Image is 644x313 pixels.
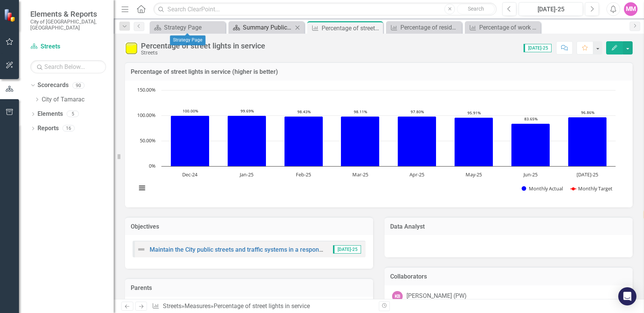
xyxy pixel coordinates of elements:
div: » » [152,302,373,311]
div: 16 [63,125,75,132]
button: MM [624,2,638,16]
svg: Interactive chart [133,86,619,200]
text: 100.00% [137,112,156,118]
path: Jan-25, 99.68553459. Monthly Actual. [228,115,266,166]
input: Search Below... [30,60,106,73]
span: Elements & Reports [30,9,106,19]
input: Search ClearPoint... [153,3,497,16]
img: Not Defined [137,245,146,254]
div: Strategy Page [164,23,224,32]
path: Jun-25, 83.64779874. Monthly Actual. [511,123,550,166]
h3: Percentage of street lights in service (higher is better) [131,69,627,75]
a: Elements [38,110,63,118]
path: Feb-25, 98.42767296. Monthly Actual. [284,116,323,166]
text: Mar-25 [352,171,368,178]
text: [DATE]-25 [577,171,598,178]
h3: Collaborators [390,273,627,280]
text: 0% [149,162,156,169]
button: [DATE]-25 [519,2,583,16]
text: Dec-24 [182,171,198,178]
h3: Parents [131,285,367,291]
text: May-25 [466,171,482,178]
path: May-25, 95.91194969. Monthly Actual. [455,117,493,166]
a: Percentage of work orders completed [DATE] or less [467,23,539,32]
text: 150.00% [137,86,156,93]
div: Strategy Page [170,36,206,45]
small: City of [GEOGRAPHIC_DATA], [GEOGRAPHIC_DATA] [30,19,106,31]
text: Feb-25 [296,171,311,178]
text: 97.80% [411,109,424,114]
text: 99.69% [241,108,254,114]
h3: Data Analyst [390,223,627,230]
a: Streets [163,302,181,310]
h3: Objectives [131,223,367,230]
span: Search [468,6,484,12]
text: 98.43% [297,109,311,114]
img: Slightly below target [125,42,137,54]
text: 50.00% [140,137,156,144]
div: 5 [67,111,79,117]
span: [DATE]-25 [333,245,361,254]
text: 100.00% [183,108,198,114]
text: Apr-25 [410,171,424,178]
a: Scorecards [38,81,69,90]
div: Summary Public Services/Streets - Program Description (5020) [243,23,293,32]
g: Monthly Actual, series 1 of 2. Bar series with 8 bars. [171,115,607,166]
path: Apr-25, 97.79874214. Monthly Actual. [398,116,436,166]
button: Show Monthly Target [571,185,613,192]
span: [DATE]-25 [524,44,552,52]
path: Dec-24, 100. Monthly Actual. [171,115,209,166]
div: [PERSON_NAME] (PW) [406,292,467,301]
button: View chart menu, Chart [136,182,147,193]
text: Jun-25 [523,171,538,178]
text: Jan-25 [239,171,253,178]
div: Streets [141,50,265,56]
text: 83.65% [524,116,538,121]
div: Percentage of resident complaints resolved within 24 hrs [400,23,460,32]
a: City of Tamarac [42,95,114,104]
div: Open Intercom Messenger [618,287,636,305]
text: 98.11% [354,109,367,114]
text: Monthly Target [578,185,613,192]
div: Percentage of street lights in service [141,42,265,50]
a: Maintain the City public streets and traffic systems in a responsible and timely manner [150,246,385,253]
img: ClearPoint Strategy [3,8,17,22]
text: 95.91% [467,110,481,115]
div: Percentage of street lights in service [322,23,381,33]
button: Show Monthly Actual [522,185,563,192]
path: Mar-25, 98.11320755. Monthly Actual. [341,116,380,166]
div: [DATE]-25 [521,5,580,14]
div: 90 [72,82,84,89]
div: Percentage of street lights in service [214,302,310,310]
div: Chart. Highcharts interactive chart. [133,86,625,200]
path: Jul-25, 96.85534591. Monthly Actual. [568,117,607,166]
a: Reports [38,124,59,133]
div: Percentage of work orders completed [DATE] or less [479,23,539,32]
text: 96.86% [581,110,594,115]
div: KB [392,291,403,302]
a: Measures [184,302,211,310]
button: Search [457,4,495,14]
a: Streets [30,42,106,51]
a: Summary Public Services/Streets - Program Description (5020) [230,23,293,32]
a: Strategy Page [152,23,224,32]
text: Monthly Actual [529,185,563,192]
a: Percentage of resident complaints resolved within 24 hrs [388,23,460,32]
